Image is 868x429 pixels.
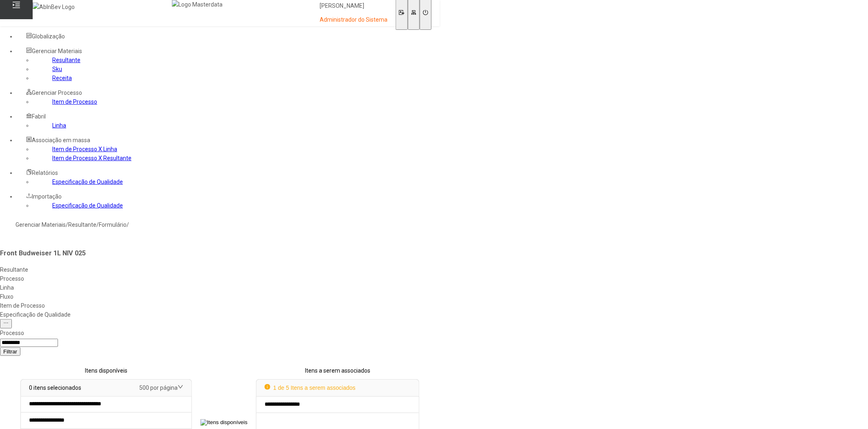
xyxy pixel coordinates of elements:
nz-select-item: 500 por página [139,384,178,391]
a: Especificação de Qualidade [52,179,123,185]
a: Receita [52,75,72,81]
img: AbInBev Logo [33,2,75,11]
span: Globalização [32,33,65,40]
a: Especificação de Qualidade [52,202,123,209]
nz-breadcrumb-separator: / [96,221,99,228]
nz-breadcrumb-separator: / [66,221,68,228]
a: Resultante [52,57,80,63]
p: Administrador do Sistema [320,16,387,24]
span: Associação em massa [32,137,90,143]
span: Relatórios [32,170,58,176]
span: Gerenciar Materiais [32,48,82,54]
a: Linha [52,122,66,129]
img: Itens disponíveis [200,419,247,426]
p: Itens disponíveis [20,366,192,375]
span: Fabril [32,113,46,120]
a: Item de Processo X Resultante [52,155,131,161]
p: [PERSON_NAME] [320,2,387,10]
a: Sku [52,66,62,72]
a: Gerenciar Materiais [16,221,66,228]
p: 0 itens selecionados [29,383,81,392]
nz-breadcrumb-separator: / [127,221,129,228]
a: Item de Processo [52,98,97,105]
span: Importação [32,193,62,200]
a: Item de Processo X Linha [52,146,117,152]
p: 1 de 5 Itens a serem associados [265,383,356,392]
a: Formulário [99,221,127,228]
span: Gerenciar Processo [32,89,82,96]
span: Filtrar [3,349,17,355]
a: Resultante [68,221,96,228]
p: Itens a serem associados [256,366,419,375]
